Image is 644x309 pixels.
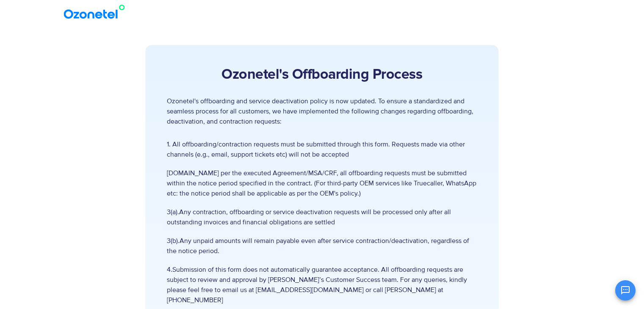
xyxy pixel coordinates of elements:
span: [DOMAIN_NAME] per the executed Agreement/MSA/CRF, all offboarding requests must be submitted with... [167,168,477,199]
span: 3(a).Any contraction, offboarding or service deactivation requests will be processed only after a... [167,207,477,227]
button: Open chat [615,280,636,301]
h2: Ozonetel's Offboarding Process [167,66,477,83]
span: 4.Submission of this form does not automatically guarantee acceptance. All offboarding requests a... [167,265,477,305]
span: 1. All offboarding/contraction requests must be submitted through this form. Requests made via ot... [167,139,477,160]
span: 3(b).Any unpaid amounts will remain payable even after service contraction/deactivation, regardle... [167,236,477,256]
p: Ozonetel's offboarding and service deactivation policy is now updated. To ensure a standardized a... [167,96,477,127]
